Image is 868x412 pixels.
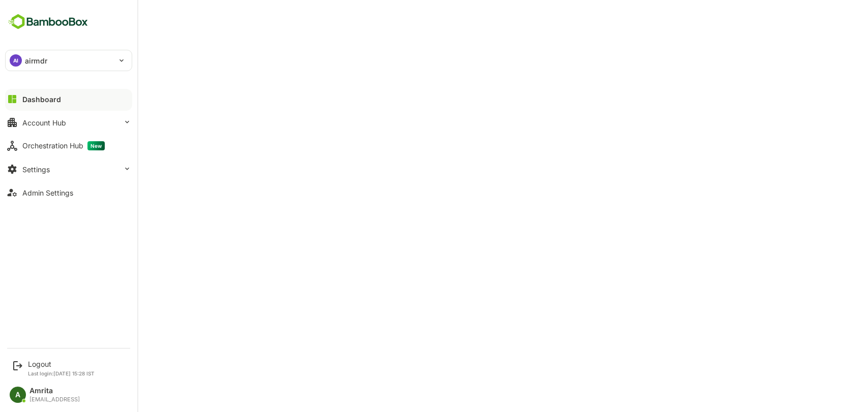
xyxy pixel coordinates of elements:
[25,55,47,66] p: airmdr
[5,182,132,203] button: Admin Settings
[22,188,73,197] div: Admin Settings
[22,95,61,104] div: Dashboard
[5,159,132,179] button: Settings
[10,54,22,67] div: AI
[22,165,50,174] div: Settings
[29,396,80,403] div: [EMAIL_ADDRESS]
[6,50,132,71] div: AIairmdr
[28,370,95,376] p: Last login: [DATE] 15:28 IST
[29,387,80,395] div: Amrita
[10,387,26,403] div: A
[87,141,105,150] span: New
[5,112,132,133] button: Account Hub
[22,141,105,150] div: Orchestration Hub
[5,136,132,156] button: Orchestration HubNew
[22,118,66,127] div: Account Hub
[28,360,95,368] div: Logout
[5,89,132,109] button: Dashboard
[5,12,91,31] img: BambooboxFullLogoMark.5f36c76dfaba33ec1ec1367b70bb1252.svg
